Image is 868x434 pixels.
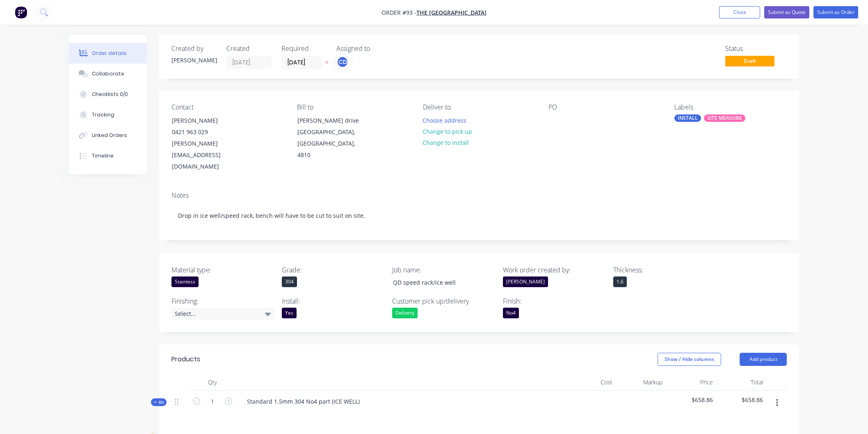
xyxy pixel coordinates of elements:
[392,308,418,318] div: Delivery
[297,103,409,111] div: Bill to
[290,114,372,161] div: [PERSON_NAME] drive[GEOGRAPHIC_DATA], [GEOGRAPHIC_DATA], 4810
[281,45,327,53] div: Required
[503,265,605,275] label: Work order created by:
[392,265,495,275] label: Job name:
[172,138,240,172] div: [PERSON_NAME][EMAIL_ADDRESS][DOMAIN_NAME]
[423,103,535,111] div: Deliver to
[720,395,763,404] span: $658.86
[69,125,147,146] button: Linked Orders
[171,354,200,364] div: Products
[171,45,217,53] div: Created by
[669,395,713,404] span: $658.86
[725,56,774,66] span: Draft
[69,105,147,125] button: Tracking
[171,192,787,199] div: Notes
[565,374,616,391] div: Cost
[725,45,787,53] div: Status
[171,265,274,275] label: Material type:
[716,374,767,391] div: Total
[172,115,240,126] div: [PERSON_NAME]
[616,374,666,391] div: Markup
[92,111,114,119] div: Tracking
[297,115,365,126] div: [PERSON_NAME] drive
[92,50,127,57] div: Order details
[69,64,147,84] button: Collaborate
[172,126,240,138] div: 0421 963 029
[381,9,416,16] span: Order #93 -
[69,146,147,166] button: Timeline
[69,84,147,105] button: Checklists 0/0
[171,203,787,228] div: Drop in ice well/speed rack, bench will have to be cut to suit on site.
[336,45,418,53] div: Assigned to
[503,276,548,287] div: [PERSON_NAME]
[719,6,760,18] button: Close
[740,353,787,366] button: Add product
[658,353,721,366] button: Show / Hide columns
[674,103,787,111] div: Labels
[92,152,114,160] div: Timeline
[704,114,745,122] div: SITE MEASURE
[165,114,247,173] div: [PERSON_NAME]0421 963 029[PERSON_NAME][EMAIL_ADDRESS][DOMAIN_NAME]
[151,398,167,406] div: Kit
[386,276,489,288] div: QD speed rack/ice well
[613,265,716,275] label: Thickness:
[392,296,495,306] label: Customer pick up/delivery
[282,276,297,287] div: 304
[548,103,661,111] div: PO
[503,296,605,306] label: Finish:
[282,308,297,318] div: Yes
[226,45,272,53] div: Created
[240,395,366,407] div: Standard 1.5mm 304 No4 part (ICE WELL)
[92,70,124,78] div: Collaborate
[813,6,858,18] button: Submit as Order
[171,56,217,64] div: [PERSON_NAME]
[171,296,274,306] label: Finishing:
[188,374,237,391] div: Qty
[92,91,128,98] div: Checklists 0/0
[418,137,473,148] button: Change to install
[336,56,349,68] button: CD
[171,103,284,111] div: Contact
[282,265,384,275] label: Grade:
[418,114,471,126] button: Choose address
[416,9,487,16] a: The [GEOGRAPHIC_DATA]
[674,114,701,122] div: INSTALL
[15,6,27,18] img: Factory
[418,126,477,137] button: Change to pick up
[503,308,519,318] div: No4
[92,132,127,139] div: Linked Orders
[666,374,716,391] div: Price
[764,6,809,18] button: Submit as Quote
[69,43,147,64] button: Order details
[171,276,199,287] div: Stainless
[613,276,627,287] div: 1.6
[171,308,274,320] div: Select...
[282,296,384,306] label: Install:
[297,126,365,161] div: [GEOGRAPHIC_DATA], [GEOGRAPHIC_DATA], 4810
[153,399,164,405] span: Kit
